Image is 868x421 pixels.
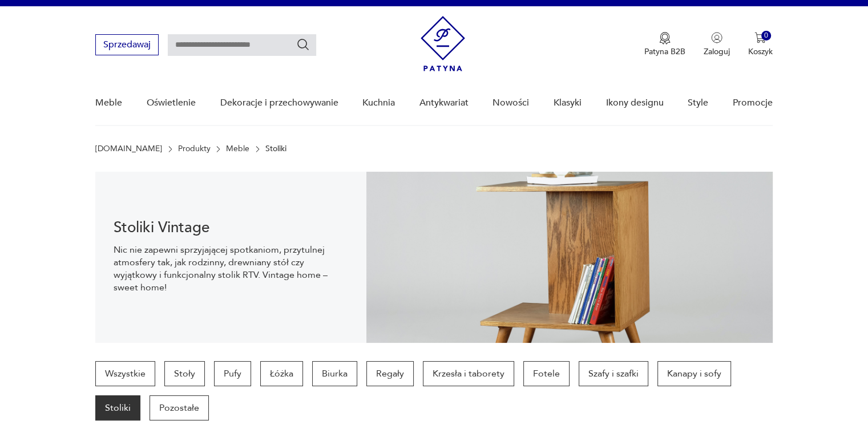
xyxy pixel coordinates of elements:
[644,32,685,57] button: Patyna B2B
[95,395,140,420] a: Stoliki
[214,361,251,386] a: Pufy
[362,81,395,125] a: Kuchnia
[659,32,671,44] img: Ikona medalu
[95,361,155,386] a: Wszystkie
[605,81,663,125] a: Ikony designu
[95,144,162,153] a: [DOMAIN_NAME]
[95,42,159,50] a: Sprzedawaj
[95,81,122,125] a: Meble
[312,361,357,386] a: Biurka
[421,16,465,71] img: Patyna - sklep z meblami i dekoracjami vintage
[644,46,685,57] p: Patyna B2B
[704,32,730,57] button: Zaloguj
[114,244,348,294] p: Nic nie zapewni sprzyjającej spotkaniom, przytulnej atmosfery tak, jak rodzinny, drewniany stół c...
[419,81,469,125] a: Antykwariat
[366,361,414,386] a: Regały
[226,144,249,153] a: Meble
[366,172,773,343] img: 2a258ee3f1fcb5f90a95e384ca329760.jpg
[644,32,685,57] a: Ikona medaluPatyna B2B
[733,81,773,125] a: Promocje
[554,81,582,125] a: Klasyki
[296,38,310,51] button: Szukaj
[178,144,211,153] a: Produkty
[150,395,209,420] a: Pozostałe
[704,46,730,57] p: Zaloguj
[748,32,773,57] button: 0Koszyk
[761,31,771,41] div: 0
[423,361,514,386] a: Krzesła i taborety
[711,32,722,43] img: Ikonka użytkownika
[688,81,708,125] a: Style
[754,32,766,43] img: Ikona koszyka
[657,361,731,386] a: Kanapy i sofy
[492,81,529,125] a: Nowości
[220,81,338,125] a: Dekoracje i przechowywanie
[164,361,205,386] a: Stoły
[260,361,303,386] a: Łóżka
[579,361,648,386] a: Szafy i szafki
[748,46,773,57] p: Koszyk
[95,34,159,55] button: Sprzedawaj
[265,144,286,153] p: Stoliki
[147,81,196,125] a: Oświetlenie
[114,221,348,234] h1: Stoliki Vintage
[523,361,570,386] a: Fotele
